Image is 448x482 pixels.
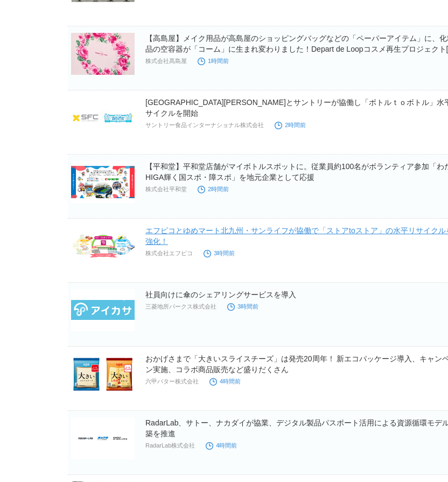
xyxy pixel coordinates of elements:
[71,353,135,395] img: おかげさまで「大きいスライスチーズ」は発売20周年！ 新エコパッケージ導入、キャンペーン実施、コラボ商品販売など盛りだくさん
[145,121,264,129] p: サントリー食品インターナショナル株式会社
[227,303,258,310] time: 3時間前
[145,249,193,257] p: 株式会社エフピコ
[204,250,235,256] time: 3時間前
[145,185,187,193] p: 株式会社平和堂
[71,225,135,267] img: エフピコとゆめマート北九州・サンライフが協働で「ストアtoストア」の水平リサイクルを強化！
[145,303,216,311] p: 三菱地所パークス株式会社
[145,57,187,65] p: 株式会社髙島屋
[71,161,135,203] img: 【平和堂】平和堂店舗がマイボトルスポットに。従業員約100名がボランティア参加「わたSHIGA輝く国スポ・障スポ」を地元企業として応援
[206,442,237,449] time: 4時間前
[198,186,229,192] time: 2時間前
[145,378,199,386] p: 六甲バター株式会社
[275,122,306,128] time: 2時間前
[71,97,135,139] img: 慶應義塾大学湘南藤沢キャンパスとサントリーが協働し「ボトルｔｏボトル」水平リサイクルを開始
[145,442,195,450] p: RadarLab株式会社
[71,289,135,331] img: 社員向けに傘のシェアリングサービスを導入
[209,378,241,385] time: 4時間前
[198,58,229,64] time: 1時間前
[71,33,135,75] img: 【高島屋】メイク用品が高島屋のショッピングバッグなどの「ペーパーアイテム」に、化粧品の空容器が「コーム」に生まれ変わりました！Depart de Loopコスメ再生プロジェクト10月1日（水）スタート
[71,417,135,459] img: RadarLab、サトー、ナカダイが協業、デジタル製品パスポート活用による資源循環モデル構築を推進
[145,290,296,299] a: 社員向けに傘のシェアリングサービスを導入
